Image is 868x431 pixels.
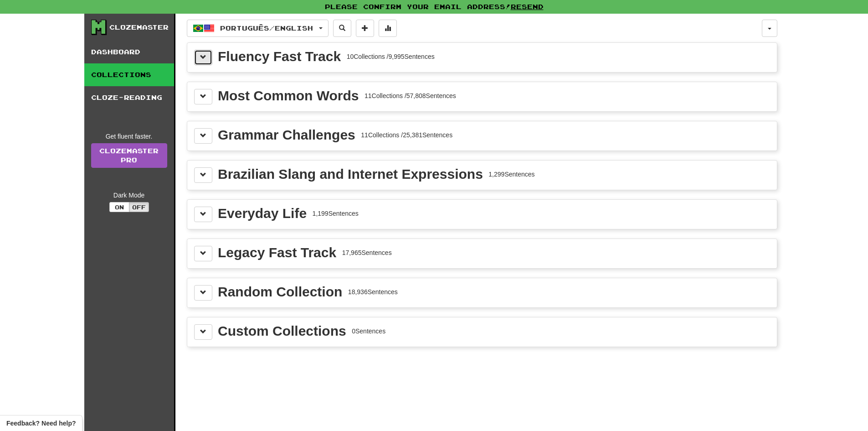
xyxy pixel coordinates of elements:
a: ClozemasterPro [91,143,167,168]
span: Português / English [220,24,313,32]
div: Brazilian Slang and Internet Expressions [218,167,483,181]
div: Get fluent faster. [91,132,167,141]
button: On [109,202,129,212]
div: Custom Collections [218,324,346,338]
a: Dashboard [84,41,174,63]
div: Random Collection [218,285,342,299]
div: 11 Collections / 57,808 Sentences [365,91,456,100]
button: Search sentences [333,20,351,37]
div: 18,936 Sentences [348,287,398,296]
div: Fluency Fast Track [218,50,341,63]
a: Collections [84,63,174,86]
div: 11 Collections / 25,381 Sentences [361,130,452,140]
div: 1,199 Sentences [313,209,359,218]
button: Add sentence to collection [356,20,374,37]
div: Dark Mode [91,191,167,200]
div: Grammar Challenges [218,128,355,142]
span: Open feedback widget [6,419,76,428]
div: 0 Sentences [352,327,385,336]
a: Cloze-Reading [84,86,174,109]
div: 10 Collections / 9,995 Sentences [347,52,435,61]
div: Clozemaster [109,23,169,32]
div: Most Common Words [218,89,359,103]
div: 17,965 Sentences [342,248,392,257]
button: More stats [379,20,397,37]
button: Off [129,202,149,212]
a: Resend [511,3,544,10]
button: Português/English [187,20,329,37]
div: Legacy Fast Track [218,246,336,260]
div: Everyday Life [218,207,307,220]
div: 1,299 Sentences [488,170,534,179]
